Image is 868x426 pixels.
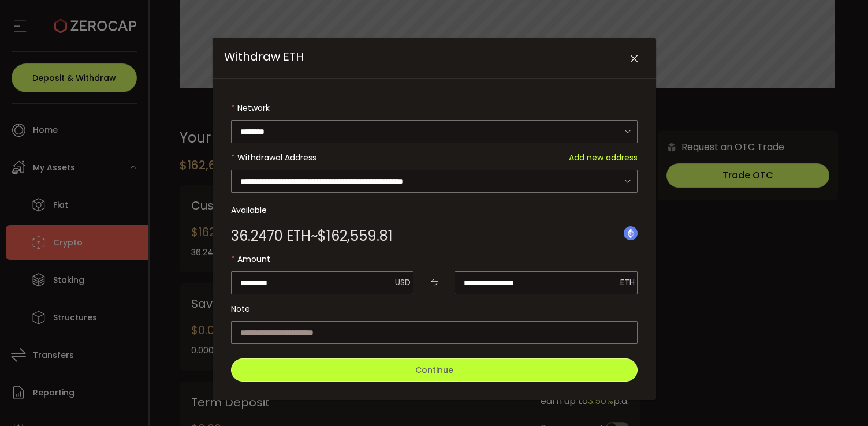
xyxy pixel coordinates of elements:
[231,96,638,119] label: Network
[569,146,638,169] span: Add new address
[810,371,868,426] iframe: Chat Widget
[231,229,311,243] span: 36.2470 ETH
[318,229,393,243] span: $162,559.81
[624,49,645,69] button: Close
[620,276,635,288] span: ETH
[395,276,411,288] span: USD
[231,297,638,320] label: Note
[231,358,638,382] button: Continue
[415,364,453,376] span: Continue
[237,152,316,163] span: Withdrawal Address
[231,199,638,222] label: Available
[231,229,393,243] div: ~
[224,48,304,65] span: Withdraw ETH
[213,38,656,400] div: Withdraw ETH
[231,248,638,271] label: Amount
